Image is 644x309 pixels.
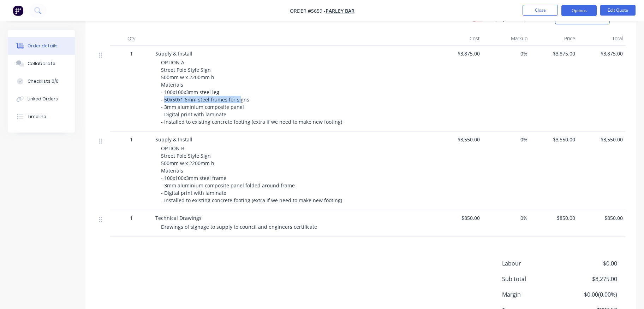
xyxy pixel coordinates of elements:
button: Checklists 0/0 [8,72,75,90]
div: Total [578,31,626,46]
span: Margin [502,290,565,299]
button: Order details [8,37,75,55]
button: Timeline [8,108,75,126]
span: Drawings of signage to supply to council and engineers certificate [161,223,317,230]
div: Collaborate [28,60,55,67]
div: Linked Orders [28,96,58,102]
span: $8,275.00 [565,275,617,283]
span: Labour [502,259,565,268]
div: Checklists 0/0 [28,78,59,84]
button: Edit Quote [600,5,636,16]
button: Close [523,5,558,16]
div: Qty [110,31,153,46]
span: Technical Drawings [155,215,202,221]
span: $3,550.00 [438,136,480,143]
span: Sub total [502,275,565,283]
span: $850.00 [438,214,480,222]
span: 0% [485,50,527,57]
span: 1 [130,136,133,143]
button: Options [561,5,597,16]
div: Order details [28,43,58,49]
span: Supply & Install [155,136,192,143]
span: 0% [485,214,527,222]
span: $850.00 [581,214,623,222]
span: 1 [130,214,133,222]
button: Linked Orders [8,90,75,108]
div: Cost [435,31,483,46]
span: Supply & Install [155,50,192,57]
span: $850.00 [533,214,575,222]
span: OPTION A Street Pole Style Sign 500mm w x 2200mm h Materials - 100x100x3mm steel leg - 50x50x1.6m... [161,59,342,125]
span: $3,550.00 [581,136,623,143]
span: $3,550.00 [533,136,575,143]
span: OPTION B Street Pole Style Sign 500mm w x 2200mm h Materials - 100x100x3mm steel frame - 3mm alum... [161,145,342,204]
div: Timeline [28,113,46,120]
span: 0% [485,136,527,143]
img: Factory [13,5,23,16]
span: $3,875.00 [581,50,623,57]
span: 1 [130,50,133,57]
span: $0.00 ( 0.00 %) [565,290,617,299]
span: $3,875.00 [438,50,480,57]
a: Parley Bar [326,7,354,14]
span: $3,875.00 [533,50,575,57]
button: Collaborate [8,55,75,72]
span: $0.00 [565,259,617,268]
span: Order #5659 - [290,7,326,14]
div: Markup [483,31,530,46]
div: Price [530,31,578,46]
